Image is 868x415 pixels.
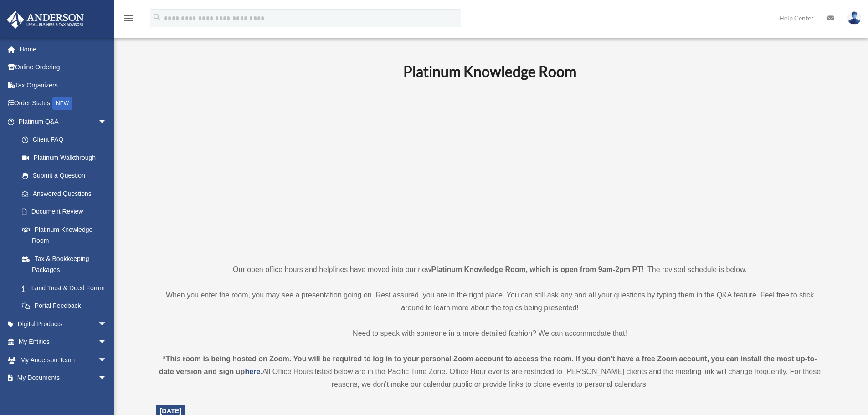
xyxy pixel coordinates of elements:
[13,297,121,315] a: Portal Feedback
[6,315,121,333] a: Digital Productsarrow_drop_down
[6,58,121,77] a: Online Ordering
[156,289,824,314] p: When you enter the room, you may see a presentation going on. Rest assured, you are in the right ...
[6,369,121,387] a: My Documentsarrow_drop_down
[156,327,824,340] p: Need to speak with someone in a more detailed fashion? We can accommodate that!
[353,92,627,246] iframe: 231110_Toby_KnowledgeRoom
[13,279,121,297] a: Land Trust & Deed Forum
[13,184,121,203] a: Answered Questions
[13,167,121,185] a: Submit a Question
[159,355,817,375] strong: *This room is being hosted on Zoom. You will be required to log in to your personal Zoom account ...
[260,368,262,375] strong: .
[98,333,116,352] span: arrow_drop_down
[4,11,87,29] img: Anderson Advisors Platinum Portal
[156,263,824,276] p: Our open office hours and helplines have moved into our new ! The revised schedule is below.
[156,353,824,391] div: All Office Hours listed below are in the Pacific Time Zone. Office Hour events are restricted to ...
[13,131,121,149] a: Client FAQ
[13,203,121,221] a: Document Review
[98,113,116,131] span: arrow_drop_down
[6,113,121,131] a: Platinum Q&Aarrow_drop_down
[13,149,121,167] a: Platinum Walkthrough
[13,220,116,250] a: Platinum Knowledge Room
[123,13,134,24] i: menu
[6,76,121,94] a: Tax Organizers
[52,97,72,110] div: NEW
[245,368,260,375] a: here
[98,351,116,369] span: arrow_drop_down
[98,369,116,388] span: arrow_drop_down
[431,266,642,273] strong: Platinum Knowledge Room, which is open from 9am-2pm PT
[847,11,861,25] img: User Pic
[160,407,182,415] span: [DATE]
[403,62,576,80] b: Platinum Knowledge Room
[6,351,121,369] a: My Anderson Teamarrow_drop_down
[6,40,121,58] a: Home
[152,12,162,22] i: search
[98,315,116,333] span: arrow_drop_down
[6,94,121,113] a: Order StatusNEW
[123,16,134,24] a: menu
[13,250,121,279] a: Tax & Bookkeeping Packages
[6,333,121,351] a: My Entitiesarrow_drop_down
